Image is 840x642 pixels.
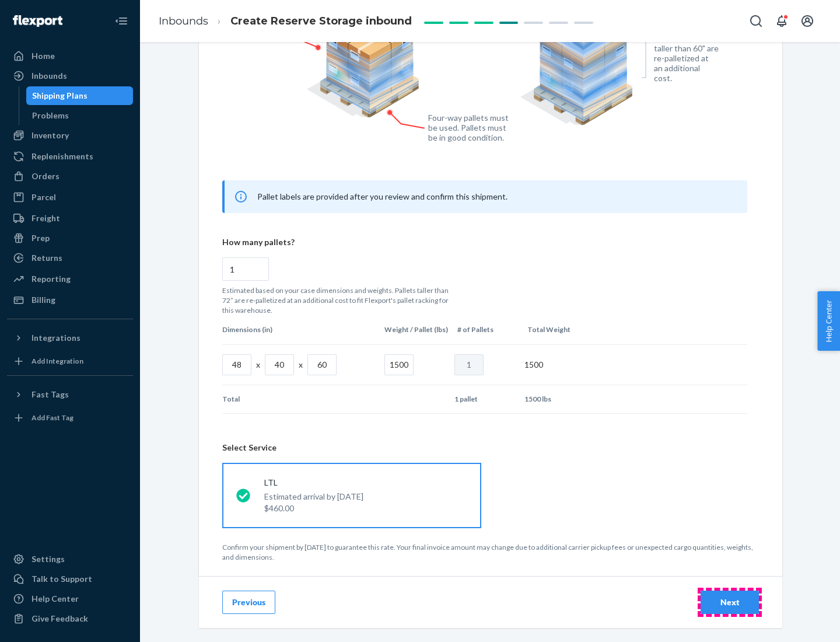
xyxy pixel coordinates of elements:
th: Dimensions (in) [222,315,380,344]
button: Integrations [7,329,133,347]
a: Add Integration [7,352,133,371]
div: Prep [32,232,50,244]
span: Pallet labels are provided after you review and confirm this shipment. [257,191,508,201]
button: Next [701,591,759,614]
div: Reporting [32,273,71,285]
th: Total Weight [523,315,593,344]
a: Inventory [7,126,133,145]
p: $460.00 [264,503,363,514]
div: Parcel [32,191,56,203]
div: Problems [32,110,69,121]
a: Shipping Plans [26,86,134,105]
a: Returns [7,249,133,267]
div: Orders [32,170,60,182]
button: Fast Tags [7,385,133,404]
a: Home [7,47,133,65]
button: Previous [222,591,275,614]
div: Fast Tags [32,389,69,400]
span: 1500 [524,360,543,369]
a: Problems [26,106,134,125]
button: Open Search Box [744,9,768,33]
td: Total [222,385,380,413]
a: Replenishments [7,147,133,166]
div: Freight [32,212,60,224]
header: Select Service [222,442,759,453]
div: Talk to Support [32,573,92,585]
td: 1500 lbs [520,385,590,413]
p: x [299,359,303,371]
a: Help Center [7,589,133,608]
div: Inbounds [32,70,67,82]
div: Settings [32,553,65,565]
th: Weight / Pallet (lbs) [380,315,453,344]
figcaption: Four-way pallets must be used. Pallets must be in good condition. [428,113,509,142]
div: Next [710,596,749,608]
div: Inventory [32,130,69,141]
a: Prep [7,229,133,247]
ol: breadcrumbs [149,4,421,39]
div: Integrations [32,332,80,344]
a: Inbounds [159,15,208,27]
div: Replenishments [32,151,93,162]
div: Help Center [32,593,79,605]
p: How many pallets? [222,236,747,248]
a: Inbounds [7,67,133,85]
a: Add Fast Tag [7,409,133,427]
th: # of Pallets [453,315,523,344]
div: Add Integration [32,356,83,366]
a: Parcel [7,188,133,207]
p: Estimated based on your case dimensions and weights. Pallets taller than 72” are re-palletized at... [222,285,456,315]
div: Billing [32,294,55,306]
div: Shipping Plans [32,90,87,102]
button: Help Center [817,291,840,351]
td: 1 pallet [450,385,520,413]
p: Estimated arrival by [DATE] [264,491,363,503]
img: Flexport logo [13,15,62,27]
span: Create Reserve Storage inbound [230,15,412,27]
div: Give Feedback [32,613,88,624]
button: Give Feedback [7,609,133,628]
a: Freight [7,209,133,228]
button: Close Navigation [110,9,133,33]
button: Open account menu [796,9,819,33]
p: LTL [264,477,363,489]
div: Returns [32,252,62,264]
div: Home [32,50,55,62]
p: Confirm your shipment by [DATE] to guarantee this rate. Your final invoice amount may change due ... [222,542,759,562]
div: Add Fast Tag [32,413,73,423]
a: Orders [7,167,133,186]
a: Billing [7,291,133,309]
a: Talk to Support [7,570,133,588]
button: Open notifications [770,9,793,33]
a: Reporting [7,270,133,288]
p: x [256,359,260,371]
a: Settings [7,550,133,568]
